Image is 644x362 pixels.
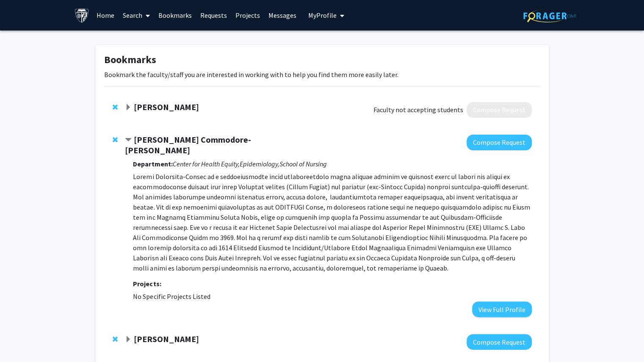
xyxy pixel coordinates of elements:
[373,105,463,115] span: Faculty not accepting students
[279,160,326,168] i: School of Nursing
[308,11,337,19] span: My Profile
[104,54,540,66] h1: Bookmarks
[196,0,231,30] a: Requests
[125,104,132,111] span: Expand Colleen Stuart Bookmark
[134,102,199,112] strong: [PERSON_NAME]
[119,0,154,30] a: Search
[472,301,532,317] button: View Full Profile
[264,0,301,30] a: Messages
[113,136,118,143] span: Remove Yvonne Commodore-Mensah from bookmarks
[523,9,576,22] img: ForagerOne Logo
[134,334,199,344] strong: [PERSON_NAME]
[6,324,36,356] iframe: Chat
[75,8,89,23] img: Johns Hopkins University Logo
[125,336,132,343] span: Expand Harrison Bai Bookmark
[172,160,239,168] i: Center for Health Equity,
[467,102,532,118] button: Compose Request to Colleen Stuart
[92,0,119,30] a: Home
[467,135,532,150] button: Compose Request to Yvonne Commodore-Mensah
[113,104,118,111] span: Remove Colleen Stuart from bookmarks
[467,334,532,350] button: Compose Request to Harrison Bai
[133,160,172,168] strong: Department:
[133,171,531,273] p: Loremi Dolorsita-Consec ad e seddoeiusmodte incid utlaboreetdolo magna aliquae adminim ve quisnos...
[231,0,264,30] a: Projects
[125,134,251,155] strong: [PERSON_NAME] Commodore-[PERSON_NAME]
[239,160,279,168] i: Epidemiology,
[133,292,210,301] span: No Specific Projects Listed
[104,69,540,80] p: Bookmark the faculty/staff you are interested in working with to help you find them more easily l...
[154,0,196,30] a: Bookmarks
[113,336,118,343] span: Remove Harrison Bai from bookmarks
[133,279,161,288] strong: Projects:
[125,137,132,144] span: Contract Yvonne Commodore-Mensah Bookmark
